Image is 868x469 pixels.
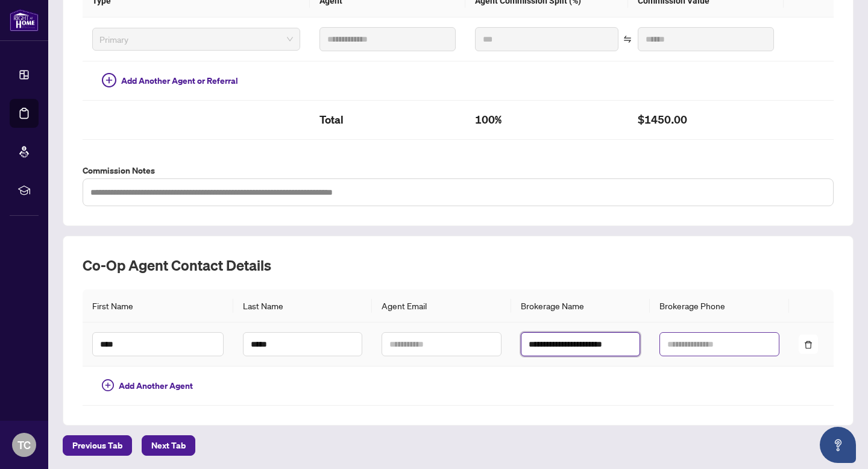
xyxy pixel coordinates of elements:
[142,435,195,456] button: Next Tab
[99,30,293,48] span: Primary
[83,289,233,323] th: First Name
[372,289,511,323] th: Agent Email
[650,289,788,323] th: Brokerage Phone
[319,110,456,130] h2: Total
[804,341,813,349] span: delete
[119,379,193,392] span: Add Another Agent
[820,427,856,463] button: Open asap
[63,435,132,456] button: Previous Tab
[638,110,774,130] h2: $1450.00
[623,35,632,43] span: swap
[83,164,834,177] label: Commission Notes
[151,436,186,455] span: Next Tab
[83,256,834,275] h2: Co-op Agent Contact Details
[121,74,238,87] span: Add Another Agent or Referral
[92,376,203,395] button: Add Another Agent
[10,9,39,31] img: logo
[102,73,116,87] span: plus-circle
[102,379,114,391] span: plus-circle
[233,289,372,323] th: Last Name
[72,436,122,455] span: Previous Tab
[17,436,31,453] span: TC
[475,110,619,130] h2: 100%
[92,71,248,90] button: Add Another Agent or Referral
[511,289,650,323] th: Brokerage Name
